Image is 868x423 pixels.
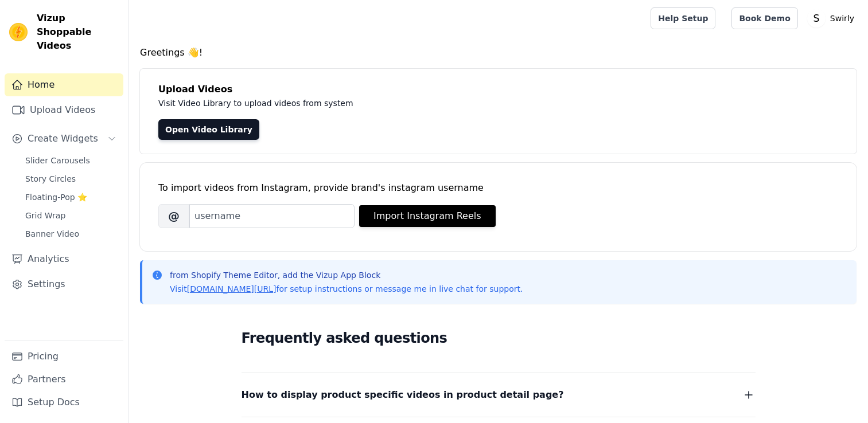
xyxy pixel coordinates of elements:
button: Import Instagram Reels [359,205,496,227]
a: Analytics [5,248,123,271]
h4: Greetings 👋! [140,46,857,60]
text: S [813,13,819,24]
a: Partners [5,368,123,391]
button: S Swirly [807,8,859,29]
span: Create Widgets [28,132,98,146]
a: Upload Videos [5,99,123,122]
a: Banner Video [18,226,123,242]
a: Slider Carousels [18,152,123,169]
a: Help Setup [651,7,715,29]
span: Slider Carousels [25,155,90,166]
p: Visit for setup instructions or message me in live chat for support. [170,283,523,295]
div: To import videos from Instagram, provide brand's instagram username [158,181,838,195]
p: Visit Video Library to upload videos from system [158,96,672,110]
p: Swirly [826,8,859,29]
img: Vizup [9,23,28,41]
a: Open Video Library [158,119,259,140]
input: username [189,204,355,228]
h2: Frequently asked questions [242,327,756,350]
p: from Shopify Theme Editor, add the Vizup App Block [170,269,523,281]
span: How to display product specific videos in product detail page? [242,387,564,403]
span: @ [158,204,189,228]
a: Pricing [5,345,123,368]
span: Banner Video [25,228,79,240]
a: Story Circles [18,171,123,187]
button: How to display product specific videos in product detail page? [242,387,756,403]
a: Home [5,73,123,96]
span: Grid Wrap [25,210,65,221]
a: [DOMAIN_NAME][URL] [187,284,277,293]
a: Setup Docs [5,391,123,414]
a: Book Demo [731,7,797,29]
span: Floating-Pop ⭐ [25,191,87,203]
a: Settings [5,273,123,296]
span: Vizup Shoppable Videos [37,11,119,53]
a: Floating-Pop ⭐ [18,189,123,205]
h4: Upload Videos [158,83,838,96]
button: Create Widgets [5,127,123,150]
a: Grid Wrap [18,207,123,224]
span: Story Circles [25,173,76,185]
